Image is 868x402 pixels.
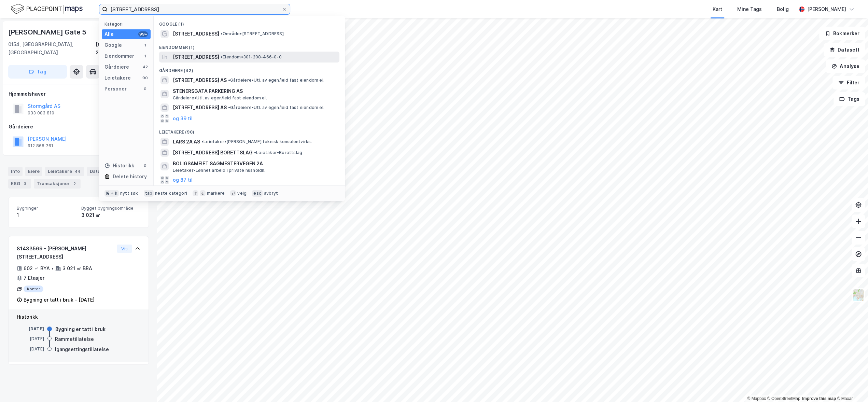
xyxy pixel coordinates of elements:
span: Område • [STREET_ADDRESS] [221,31,284,37]
img: Z [852,289,865,302]
div: 1 [142,42,148,48]
div: 0154, [GEOGRAPHIC_DATA], [GEOGRAPHIC_DATA] [8,40,96,57]
span: LARS 2A AS [173,138,200,146]
a: OpenStreetMap [767,396,800,401]
div: 912 868 761 [28,143,53,149]
div: 0 [142,163,148,168]
span: BOLIGSAMEIET SAGMESTERVEGEN 2A [173,160,337,168]
div: nytt søk [120,191,138,196]
span: Gårdeiere • Utl. av egen/leid fast eiendom el. [173,95,267,101]
div: [GEOGRAPHIC_DATA], 207/84 [96,40,149,57]
div: 602 ㎡ BYA [24,264,50,273]
span: Gårdeiere • Utl. av egen/leid fast eiendom el. [228,78,324,83]
div: [PERSON_NAME] Gate 5 [8,27,88,38]
div: Eiendommer [104,52,134,60]
div: 81433569 - [PERSON_NAME][STREET_ADDRESS] [17,245,114,261]
div: 99+ [138,31,148,37]
div: 42 [142,64,148,70]
div: [DATE] [17,346,44,352]
div: ESG [8,179,31,189]
button: Tag [8,65,67,79]
span: Bygninger [17,205,76,211]
span: Leietaker • Lønnet arbeid i private husholdn. [173,168,266,173]
div: 933 083 810 [28,110,54,116]
span: • [201,139,204,144]
a: Improve this map [802,396,836,401]
div: [PERSON_NAME] [807,5,846,13]
div: 3 021 ㎡ [81,211,140,219]
img: logo.f888ab2527a4732fd821a326f86c7f29.svg [11,3,83,15]
span: • [228,78,230,83]
div: Google (1) [154,16,345,28]
button: Filter [832,76,865,89]
div: 1 [142,53,148,59]
span: Bygget bygningsområde [81,205,140,211]
div: Transaksjoner [34,179,81,189]
div: Alle [104,30,114,38]
span: • [221,54,223,59]
span: [STREET_ADDRESS] [173,30,219,38]
div: 3 [22,180,28,187]
button: Datasett [824,43,865,57]
div: Datasett [87,167,121,176]
div: Bolig [777,5,789,13]
span: Leietaker • [PERSON_NAME] teknisk konsulentvirks. [201,139,312,144]
span: [STREET_ADDRESS] AS [173,103,227,112]
div: Kategori [104,22,151,27]
div: Gårdeiere [104,63,129,71]
div: avbryt [264,191,278,196]
div: Leietakere [104,74,131,82]
button: Analyse [826,59,865,73]
div: Personer [104,85,127,93]
span: Eiendom • 301-208-466-0-0 [221,54,282,60]
div: Bygning er tatt i bruk - [DATE] [24,296,95,304]
div: • [51,266,54,271]
div: Delete history [113,172,147,181]
span: [STREET_ADDRESS] [173,53,219,61]
button: Tags [834,92,865,106]
div: 3 021 ㎡ BRA [62,264,92,273]
span: [STREET_ADDRESS] BORETTSLAG [173,149,253,157]
div: Historikk [104,162,134,170]
div: Hjemmelshaver [9,90,149,98]
div: Info [8,167,23,176]
span: Leietaker • Borettslag [254,150,302,155]
div: Gårdeiere [9,123,149,131]
span: Gårdeiere • Utl. av egen/leid fast eiendom el. [228,105,324,110]
a: Mapbox [747,396,766,401]
div: velg [237,191,247,196]
div: Eiendommer (1) [154,39,345,52]
span: • [221,31,223,36]
span: STENERSGATA PARKERING AS [173,87,337,95]
button: Vis [117,245,132,253]
div: tab [144,190,154,197]
button: og 39 til [173,114,193,123]
div: Mine Tags [737,5,762,13]
div: Bygning er tatt i bruk [55,325,106,333]
div: Leietakere (90) [154,124,345,136]
span: • [254,150,256,155]
div: Google [104,41,122,49]
input: Søk på adresse, matrikkel, gårdeiere, leietakere eller personer [108,4,282,14]
button: Bokmerker [819,27,865,40]
span: • [228,105,230,110]
div: markere [207,191,225,196]
div: 90 [142,75,148,81]
iframe: Chat Widget [834,369,868,402]
div: [DATE] [17,336,44,342]
button: og 87 til [173,176,193,184]
div: 1 [17,211,76,219]
div: Kart [713,5,722,13]
div: 7 Etasjer [24,274,44,282]
div: esc [252,190,263,197]
div: Eiere [25,167,42,176]
div: 2 [71,180,78,187]
div: Igangsettingstillatelse [55,345,109,354]
div: ⌘ + k [104,190,119,197]
span: [STREET_ADDRESS] AS [173,76,227,84]
div: neste kategori [155,191,187,196]
div: Rammetillatelse [55,335,94,343]
div: Leietakere [45,167,84,176]
div: 0 [142,86,148,92]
